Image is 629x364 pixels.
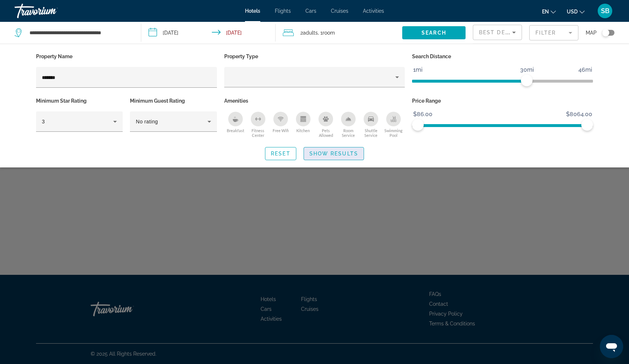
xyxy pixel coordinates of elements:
span: ngx-slider [412,119,424,131]
p: Price Range [412,96,593,106]
button: Fitness Center [247,111,269,138]
span: Adults [303,30,318,36]
a: Hotels [245,8,260,14]
span: Breakfast [227,128,244,133]
button: Reset [265,147,296,160]
span: Search [422,30,446,36]
span: USD [567,9,578,15]
button: Free Wifi [269,111,292,138]
p: Property Type [224,51,405,62]
button: Search [402,26,466,39]
span: 2 [300,28,318,38]
span: Room [323,30,335,36]
span: Room Service [337,128,360,138]
button: Change currency [567,6,585,17]
p: Minimum Star Rating [36,96,123,106]
a: Cruises [331,8,348,14]
ngx-slider: ngx-slider [412,124,593,126]
button: Pets Allowed [314,111,337,138]
button: Change language [542,6,556,17]
a: Travorium [15,1,87,20]
span: Shuttle Service [360,128,382,138]
span: 46mi [577,64,593,75]
span: en [542,9,549,15]
a: Flights [275,8,291,14]
button: Room Service [337,111,360,138]
span: Fitness Center [247,128,269,138]
span: Best Deals [479,29,517,35]
div: Hotel Filters [32,51,597,140]
button: Filter [529,25,578,41]
span: Free Wifi [273,128,289,133]
ngx-slider: ngx-slider [412,80,593,81]
span: SB [601,7,609,15]
a: Activities [363,8,384,14]
span: 30mi [519,64,535,75]
p: Minimum Guest Rating [130,96,217,106]
p: Search Distance [412,51,593,62]
span: Pets Allowed [314,128,337,138]
mat-select: Property type [230,73,399,82]
button: Kitchen [292,111,314,138]
mat-select: Sort by [479,28,516,37]
span: 1mi [412,64,424,75]
span: Swimming Pool [382,128,405,138]
button: Shuttle Service [360,111,382,138]
a: Cars [305,8,316,14]
button: Toggle map [597,29,614,36]
span: 3 [42,119,45,124]
button: Check-in date: Sep 17, 2025 Check-out date: Sep 20, 2025 [141,22,275,44]
button: User Menu [596,3,614,19]
p: Property Name [36,51,217,62]
span: ngx-slider-max [581,119,593,131]
button: Show Results [304,147,364,160]
span: $8064.00 [565,109,593,120]
iframe: Button to launch messaging window [600,335,623,358]
span: Show Results [309,151,358,157]
span: Map [586,28,597,38]
span: Kitchen [296,128,310,133]
button: Breakfast [224,111,247,138]
span: , 1 [318,28,335,38]
button: Travelers: 2 adults, 0 children [276,22,402,44]
p: Amenities [224,96,405,106]
span: ngx-slider [521,75,533,86]
span: No rating [136,119,158,124]
span: Reset [271,151,290,157]
button: Swimming Pool [382,111,405,138]
span: $86.00 [412,109,434,120]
